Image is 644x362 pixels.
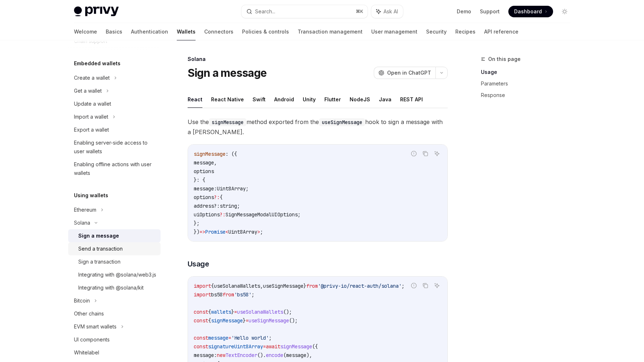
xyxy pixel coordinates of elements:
[241,5,368,18] button: Search...⌘K
[298,23,363,40] a: Transaction management
[243,317,246,324] span: }
[426,23,447,40] a: Security
[74,348,99,357] div: Whitelabel
[231,335,269,341] span: 'Hello world'
[246,185,249,192] span: ;
[194,211,220,218] span: uiOptions
[318,283,402,289] span: '@privy-io/react-auth/solana'
[257,229,260,235] span: >
[409,149,419,158] button: Report incorrect code
[257,352,266,358] span: ().
[350,91,370,108] button: NodeJS
[74,112,108,121] div: Import a wallet
[68,268,161,281] a: Integrating with @solana/web3.js
[209,118,246,126] code: signMessage
[74,296,90,305] div: Bitcoin
[260,283,263,289] span: ,
[208,335,228,341] span: message
[188,259,209,269] span: Usage
[78,244,123,253] div: Send a transaction
[214,159,217,166] span: ,
[188,56,448,63] div: Solana
[177,23,196,40] a: Wallets
[481,78,576,89] a: Parameters
[286,352,306,358] span: message
[211,309,231,315] span: wallets
[457,8,471,15] a: Demo
[371,23,417,40] a: User management
[194,343,208,350] span: const
[319,118,365,126] code: useSignMessage
[402,283,404,289] span: ;
[269,335,272,341] span: ;
[481,89,576,101] a: Response
[217,185,246,192] span: Uint8Array
[312,343,318,350] span: ({
[74,100,111,108] div: Update a wallet
[432,281,442,290] button: Ask AI
[223,291,234,298] span: from
[480,8,500,15] a: Support
[228,229,257,235] span: Uint8Array
[303,283,306,289] span: }
[74,335,110,344] div: UI components
[289,317,298,324] span: ();
[220,211,225,218] span: ?:
[205,229,225,235] span: Promise
[68,158,161,180] a: Enabling offline actions with user wallets
[188,91,202,108] button: React
[374,67,435,79] button: Open in ChatGPT
[514,8,542,15] span: Dashboard
[194,220,200,226] span: };
[78,231,119,240] div: Sign a message
[194,229,200,235] span: })
[78,270,156,279] div: Integrating with @solana/web3.js
[455,23,476,40] a: Recipes
[204,23,233,40] a: Connectors
[324,91,341,108] button: Flutter
[74,59,121,68] h5: Embedded wallets
[508,6,553,17] a: Dashboard
[194,291,211,298] span: import
[68,136,161,158] a: Enabling server-side access to user wallets
[220,194,223,200] span: {
[74,23,97,40] a: Welcome
[225,151,237,157] span: : ({
[253,91,266,108] button: Swift
[228,335,231,341] span: =
[280,343,312,350] span: signMessage
[251,291,254,298] span: ;
[68,307,161,320] a: Other chains
[484,23,518,40] a: API reference
[74,160,156,177] div: Enabling offline actions with user wallets
[217,203,220,209] span: :
[263,343,266,350] span: =
[260,229,263,235] span: ;
[400,91,423,108] button: REST API
[237,309,283,315] span: useSolanaWallets
[266,352,283,358] span: encode
[208,309,211,315] span: {
[283,309,292,315] span: ();
[303,91,316,108] button: Unity
[214,283,260,289] span: useSolanaWallets
[194,335,208,341] span: const
[194,317,208,324] span: const
[74,87,102,95] div: Get a wallet
[131,23,168,40] a: Authentication
[225,352,257,358] span: TextEncoder
[68,242,161,255] a: Send a transaction
[68,255,161,268] a: Sign a transaction
[208,317,211,324] span: {
[242,23,289,40] a: Policies & controls
[263,283,303,289] span: useSignMessage
[234,309,237,315] span: =
[194,352,217,358] span: message:
[379,91,391,108] button: Java
[74,191,108,200] h5: Using wallets
[234,291,251,298] span: 'bs58'
[211,91,244,108] button: React Native
[255,7,275,16] div: Search...
[306,352,312,358] span: ),
[194,283,211,289] span: import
